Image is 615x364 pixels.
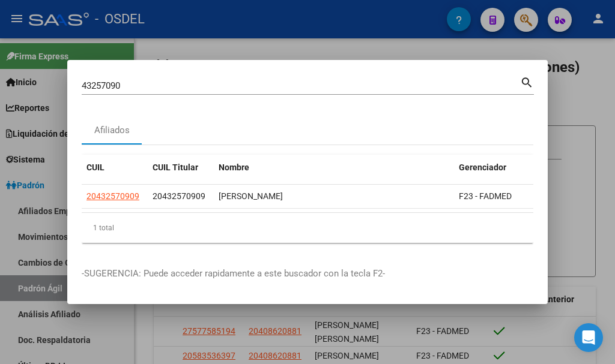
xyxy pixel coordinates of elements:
[459,191,512,201] span: F23 - FADMED
[153,163,198,172] span: CUIL Titular
[94,124,130,137] div: Afiliados
[459,163,506,172] span: Gerenciador
[86,191,139,201] span: 20432570909
[153,191,205,201] span: 20432570909
[86,163,105,172] span: CUIL
[82,267,533,281] p: -SUGERENCIA: Puede acceder rapidamente a este buscador con la tecla F2-
[219,189,449,203] div: [PERSON_NAME]
[214,155,454,181] datatable-header-cell: Nombre
[454,155,538,181] datatable-header-cell: Gerenciador
[574,323,603,352] div: Open Intercom Messenger
[82,155,148,181] datatable-header-cell: CUIL
[148,155,214,181] datatable-header-cell: CUIL Titular
[520,74,534,89] mat-icon: search
[219,163,249,172] span: Nombre
[82,213,533,243] div: 1 total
